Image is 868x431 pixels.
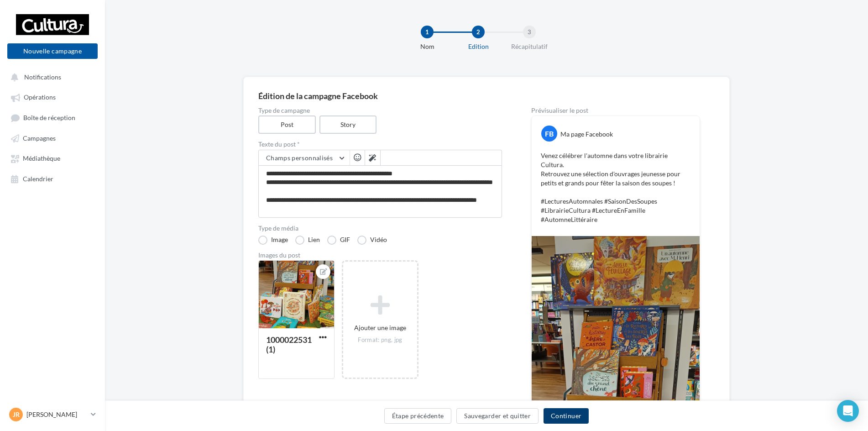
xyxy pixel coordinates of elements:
[258,92,715,100] div: Édition de la campagne Facebook
[5,89,99,105] a: Opérations
[295,236,320,245] label: Lien
[23,114,75,121] span: Boîte de réception
[327,236,350,245] label: GIF
[23,155,60,163] span: Médiathèque
[258,236,288,245] label: Image
[357,236,387,245] label: Vidéo
[500,42,559,51] div: Récapitulatif
[5,170,99,187] a: Calendrier
[837,400,859,422] div: Open Intercom Messenger
[23,134,56,142] span: Campagnes
[456,408,539,424] button: Sauvegarder et quitter
[560,130,613,139] div: Ma page Facebook
[258,252,502,258] div: Images du post
[319,116,377,134] label: Story
[472,26,485,38] div: 2
[266,154,333,162] span: Champs personnalisés
[531,107,700,114] div: Prévisualiser le post
[258,141,502,147] label: Texte du post *
[384,408,452,424] button: Étape précédente
[421,26,434,38] div: 1
[26,410,87,419] p: [PERSON_NAME]
[24,94,56,101] span: Opérations
[5,68,96,85] button: Notifications
[544,408,589,424] button: Continuer
[259,150,350,166] button: Champs personnalisés
[5,130,99,146] a: Campagnes
[258,107,502,114] label: Type de campagne
[266,335,312,354] div: 1000022531 (1)
[541,151,690,224] p: Venez célébrer l'automne dans votre librairie Cultura. Retrouvez une sélection d'ouvrages jeuness...
[23,175,53,183] span: Calendrier
[398,42,456,51] div: Nom
[523,26,536,38] div: 3
[13,410,20,419] span: JR
[258,116,316,134] label: Post
[5,150,99,166] a: Médiathèque
[541,126,557,142] div: FB
[7,406,98,423] a: JR [PERSON_NAME]
[449,42,507,51] div: Edition
[258,225,502,231] label: Type de média
[5,109,99,126] a: Boîte de réception
[7,43,98,59] button: Nouvelle campagne
[24,73,61,81] span: Notifications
